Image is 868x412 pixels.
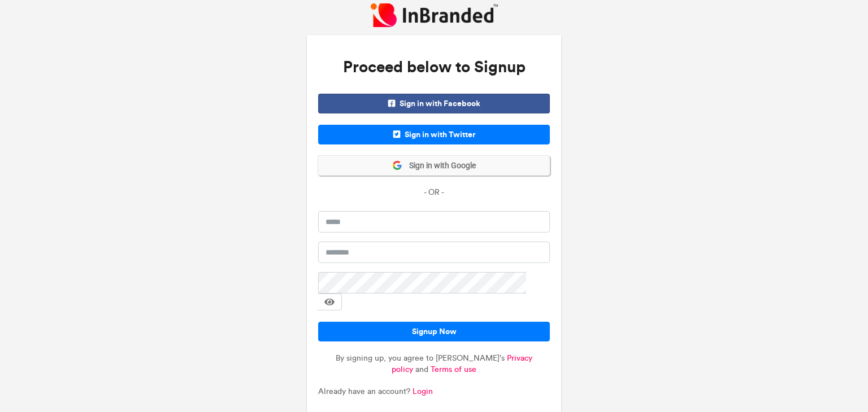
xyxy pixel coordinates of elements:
[402,160,476,172] span: Sign in with Google
[318,322,550,341] button: Signup Now
[318,46,550,88] h3: Proceed below to Signup
[318,156,550,176] button: Sign in with Google
[318,125,550,144] span: Sign in with Twitter
[431,365,476,374] a: Terms of use
[318,94,550,113] span: Sign in with Facebook
[318,187,550,198] p: - OR -
[371,3,498,27] img: InBranded Logo
[318,353,550,386] p: By signing up, you agree to [PERSON_NAME]'s and
[413,387,433,396] a: Login
[318,386,550,397] p: Already have an account?
[392,353,532,374] a: Privacy policy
